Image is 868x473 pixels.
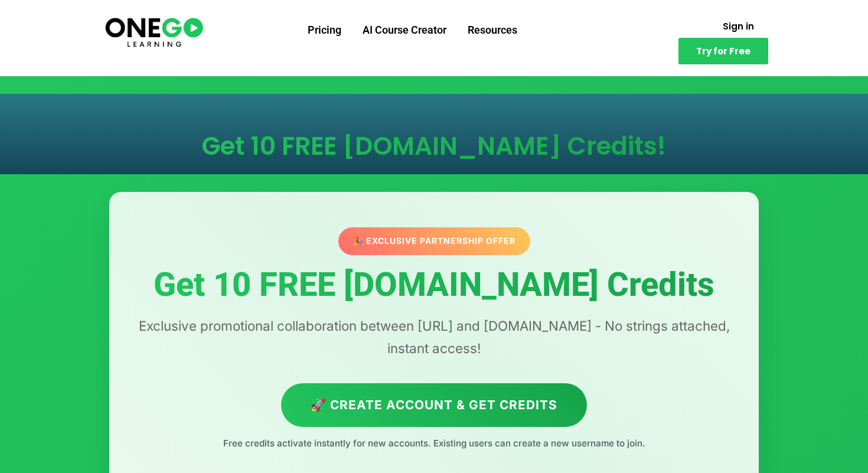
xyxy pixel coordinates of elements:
a: Resources [457,15,528,45]
a: 🚀 Create Account & Get Credits [281,383,587,426]
p: Exclusive promotional collaboration between [URL] and [DOMAIN_NAME] - No strings attached, instan... [133,315,735,360]
a: Sign in [709,15,768,38]
a: Try for Free [678,38,768,64]
a: Pricing [297,15,352,45]
div: 🎉 Exclusive Partnership Offer [338,227,530,255]
span: Try for Free [696,47,750,56]
p: Free credits activate instantly for new accounts. Existing users can create a new username to join. [133,436,735,451]
h1: Get 10 FREE [DOMAIN_NAME] Credits! [121,134,747,159]
a: AI Course Creator [352,15,457,45]
h1: Get 10 FREE [DOMAIN_NAME] Credits [133,267,735,304]
span: Sign in [723,22,754,31]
